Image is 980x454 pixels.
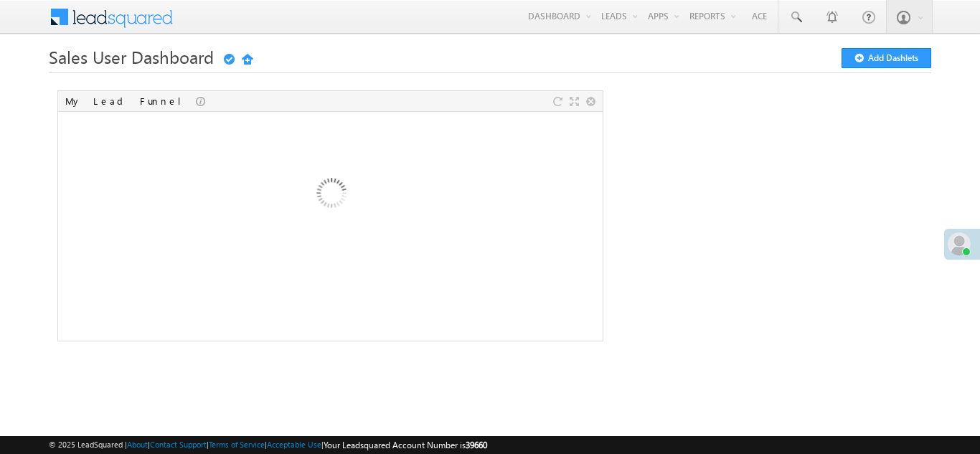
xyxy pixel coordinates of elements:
a: Terms of Service [209,440,265,449]
button: Add Dashlets [842,48,931,68]
span: Sales User Dashboard [49,45,214,68]
a: Contact Support [150,440,207,449]
div: My Lead Funnel [65,95,196,108]
span: © 2025 LeadSquared | | | | | [49,438,487,452]
img: Loading... [253,118,407,273]
span: 39660 [466,440,487,450]
span: Your Leadsquared Account Number is [324,440,487,450]
a: About [127,440,148,449]
a: Acceptable Use [267,440,321,449]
